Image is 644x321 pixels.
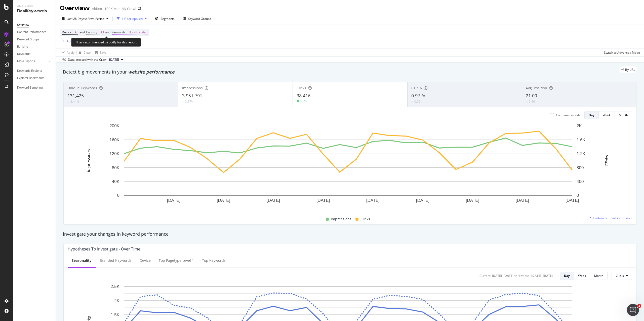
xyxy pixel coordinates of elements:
div: Branded Keywords [100,258,132,263]
div: Clear [84,50,91,55]
button: Clear [77,48,91,56]
div: 0.02 [414,99,420,104]
span: Device [62,30,71,34]
a: Keyword Groups [17,37,52,42]
img: Equal [182,101,184,102]
div: Add Filter [67,39,80,43]
span: vs Prev. Period [85,17,104,21]
svg: A chart. [68,123,628,210]
div: 5.5% [300,99,307,103]
span: and [79,30,85,34]
span: 1 [637,304,641,308]
div: Top Keywords [202,258,226,263]
span: 2025 Aug. 23rd [109,57,119,62]
text: 40K [112,179,120,184]
span: Clicks [297,86,306,90]
div: Investigate your changes in keyword performance [63,231,637,237]
div: Top pagetype Level 1 [159,258,194,263]
div: Overview [17,22,29,28]
span: Impressions [331,216,351,222]
div: Device [140,258,151,263]
button: Add Filter [60,38,80,44]
span: 38,416 [297,93,310,99]
button: 1 Filter Applied [115,15,149,23]
text: 0 [577,193,579,198]
div: Explorer Bookmarks [17,76,44,81]
div: Hypotheses to Investigate - Over Time [68,246,140,251]
div: Filter recommended by botify for this report [71,38,141,47]
div: 0.46 [529,99,535,104]
div: Analytics [17,4,52,8]
span: CTR % [411,86,422,90]
img: Equal [526,101,528,102]
text: 160K [109,138,119,142]
button: Clicks [612,272,632,280]
div: 2.44% [70,99,79,104]
button: Week [599,111,615,119]
button: Day [584,111,599,119]
div: Week [603,113,611,117]
div: legacy label [619,66,637,73]
div: arrow-right-arrow-left [138,7,141,11]
div: Content Performance [17,30,46,35]
span: Clicks [616,274,624,278]
a: Overview [17,22,52,28]
text: [DATE] [316,198,330,203]
div: Ranking [17,44,28,49]
button: Month [590,272,608,280]
span: All [75,29,78,36]
text: [DATE] [566,198,579,203]
div: 3.17% [185,99,194,104]
a: Keywords Explorer [17,68,52,74]
div: Overview [60,4,90,13]
span: 3,951,791 [182,93,202,99]
button: Switch to Advanced Mode [602,48,640,56]
div: [DATE] - [DATE] [531,274,553,278]
div: Data crossed with the Crawl [68,57,107,62]
button: Apply [60,48,74,56]
button: Save [93,48,106,56]
text: 400 [577,179,584,184]
div: Day [589,113,594,117]
text: 0 [117,193,119,198]
img: Equal [67,101,69,102]
img: Equal [411,101,413,102]
span: 131,425 [67,93,84,99]
span: Customize Chart in Explorer [593,216,632,220]
span: Country [86,30,97,34]
text: 200K [109,123,119,128]
button: Segments [153,15,177,23]
text: 120K [109,151,119,156]
span: Impressions [182,86,203,90]
span: and [105,30,110,34]
span: Clicks [360,216,370,222]
span: Non-Branded [129,29,147,36]
div: Save [100,50,106,55]
a: More Reports [17,59,47,64]
a: Keyword Sampling [17,85,52,90]
div: RealKeywords [17,8,52,14]
div: Keywords Explorer [17,68,42,74]
button: Keyword Groups [181,15,213,23]
div: Keyword Groups [188,17,211,21]
text: 2K [114,298,119,303]
text: 800 [577,165,584,170]
text: [DATE] [416,198,430,203]
div: Altium - 100K Monthly Crawl [92,6,136,11]
text: 1.5K [111,312,120,317]
div: Keyword Sampling [17,85,43,90]
div: Keywords [17,51,30,57]
div: Week [578,274,586,278]
div: Day [564,274,570,278]
div: Seasonality [72,258,92,263]
button: [DATE] [107,57,125,63]
a: Keywords [17,51,52,57]
span: Avg. Position [526,86,547,90]
iframe: Intercom live chat [627,304,639,316]
text: 1.2K [577,151,586,156]
a: Ranking [17,44,52,49]
span: Unique Keywords [67,86,97,90]
text: 2K [577,123,582,128]
div: vs Previous : [514,274,530,278]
